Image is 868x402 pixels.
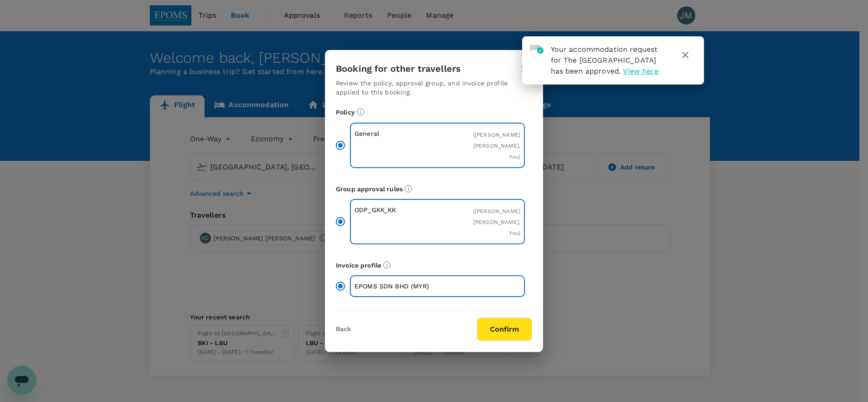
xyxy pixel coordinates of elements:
p: Review the policy, approval group, and invoice profile applied to this booking. [336,79,532,97]
p: Group approval rules [336,184,532,194]
p: ODP_GKK_KK [354,205,438,214]
span: View here [623,67,658,75]
svg: The payment currency and company information are based on the selected invoice profile. [383,261,391,269]
p: Invoice profile [336,261,532,270]
span: ( [PERSON_NAME] [PERSON_NAME], You ) [473,132,520,160]
p: General [354,129,438,138]
button: Back [336,326,351,333]
h3: Booking for other travellers [336,64,461,74]
svg: Booking restrictions are based on the selected travel policy. [357,108,364,116]
img: hotel-approved [530,44,544,54]
p: Policy [336,108,532,117]
span: ( [PERSON_NAME] [PERSON_NAME], You ) [473,208,520,236]
svg: Default approvers or custom approval rules (if available) are based on the user group. [404,185,412,193]
span: Your accommodation request for The [GEOGRAPHIC_DATA] has been approved. [551,45,658,75]
button: Confirm [477,318,532,341]
p: EPOMS SDN BHD (MYR) [354,282,438,291]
